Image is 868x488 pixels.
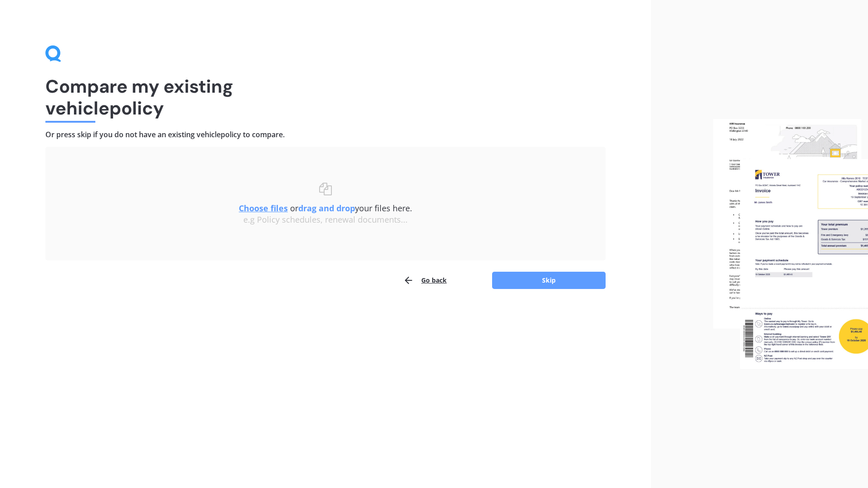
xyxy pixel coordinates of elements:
[45,130,606,139] h4: Or press skip if you do not have an existing vehicle policy to compare.
[239,203,288,214] u: Choose files
[64,215,587,225] div: e.g Policy schedules, renewal documents...
[492,272,606,289] button: Skip
[298,203,355,214] b: drag and drop
[713,119,868,369] img: files.webp
[45,75,606,119] h1: Compare my existing vehicle policy
[239,203,412,214] span: or your files here.
[403,271,447,289] button: Go back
